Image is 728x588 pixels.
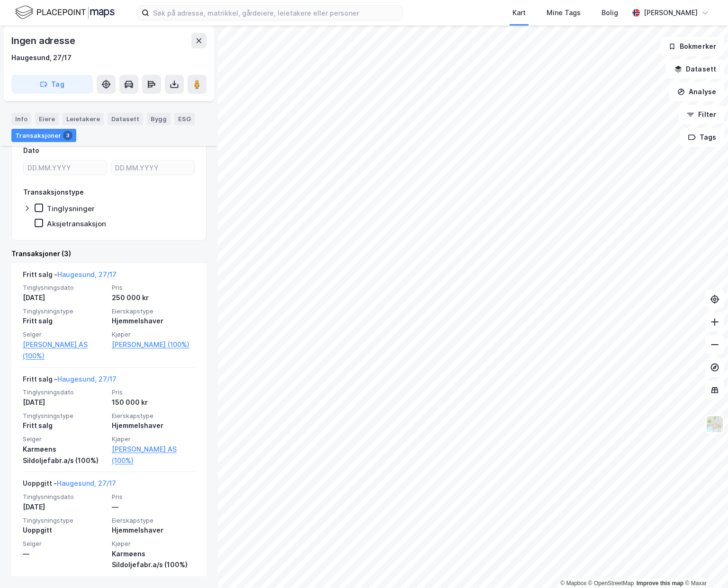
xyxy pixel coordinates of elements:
div: [DATE] [23,292,106,303]
div: Kart [512,7,526,18]
a: [PERSON_NAME] AS (100%) [23,339,106,362]
div: Datasett [108,113,143,125]
div: Hjemmelshaver [112,525,195,536]
span: Kjøper [112,540,195,548]
span: Tinglysningsdato [23,493,106,501]
div: Karmøens Sildoljefabr.a/s (100%) [23,444,106,466]
button: Bokmerker [660,37,724,56]
button: Datasett [666,60,724,79]
span: Kjøper [112,435,195,443]
a: [PERSON_NAME] (100%) [112,339,195,350]
div: Info [11,113,31,125]
div: [PERSON_NAME] [644,7,698,18]
div: Aksjetransaksjon [47,219,106,228]
div: Eiere [35,113,59,125]
input: Søk på adresse, matrikkel, gårdeiere, leietakere eller personer [149,6,402,20]
span: Pris [112,493,195,501]
span: Eierskapstype [112,307,195,315]
span: Selger [23,330,106,339]
span: Tinglysningstype [23,517,106,525]
a: Improve this map [637,580,683,587]
div: Bygg [147,113,171,125]
img: Z [706,415,724,433]
div: Haugesund, 27/17 [11,52,72,63]
div: Fritt salg [23,315,106,327]
span: Selger [23,540,106,548]
input: DD.MM.YYYY [24,160,107,175]
div: Kontrollprogram for chat [681,543,728,588]
img: logo.f888ab2527a4732fd821a326f86c7f29.svg [15,4,115,21]
div: Fritt salg [23,420,106,431]
div: Fritt salg - [23,374,117,389]
iframe: Chat Widget [681,543,728,588]
div: Transaksjoner [11,129,76,142]
span: Tinglysningstype [23,307,106,315]
div: Ingen adresse [11,33,77,48]
a: Haugesund, 27/17 [57,479,116,487]
span: Pris [112,388,195,396]
div: Uoppgitt - [23,478,116,493]
a: Mapbox [560,580,586,587]
span: Tinglysningstype [23,412,106,420]
a: Haugesund, 27/17 [57,270,117,278]
a: [PERSON_NAME] AS (100%) [112,444,195,466]
button: Tag [11,75,93,94]
div: ESG [174,113,195,125]
button: Tags [680,128,724,147]
div: Fritt salg - [23,269,117,284]
div: Transaksjonstype [23,187,84,198]
span: Tinglysningsdato [23,388,106,396]
div: Hjemmelshaver [112,315,195,327]
span: Pris [112,284,195,292]
div: Dato [23,145,39,156]
div: 250 000 kr [112,292,195,303]
span: Selger [23,435,106,443]
div: — [112,501,195,513]
div: Mine Tags [547,7,581,18]
span: Tinglysningsdato [23,284,106,292]
span: Kjøper [112,330,195,339]
div: Leietakere [63,113,104,125]
div: 3 [63,131,72,140]
span: Eierskapstype [112,517,195,525]
div: Bolig [602,7,618,18]
div: — [23,548,106,560]
button: Analyse [669,82,724,101]
div: Transaksjoner (3) [11,248,207,259]
input: DD.MM.YYYY [111,160,194,175]
div: Uoppgitt [23,525,106,536]
a: OpenStreetMap [588,580,634,587]
div: Hjemmelshaver [112,420,195,431]
div: [DATE] [23,397,106,408]
div: Karmøens Sildoljefabr.a/s (100%) [112,548,195,571]
a: Haugesund, 27/17 [57,375,117,383]
div: Tinglysninger [47,204,95,213]
div: 150 000 kr [112,397,195,408]
div: [DATE] [23,501,106,513]
button: Filter [679,105,724,124]
span: Eierskapstype [112,412,195,420]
